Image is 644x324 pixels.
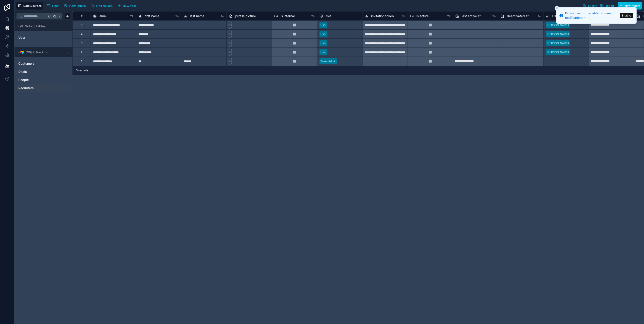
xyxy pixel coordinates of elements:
span: User [18,35,25,40]
a: Customers [18,61,60,66]
span: is active [416,14,429,18]
div: [PERSON_NAME] [547,23,569,27]
span: 5 records [76,69,88,72]
button: Close toast [555,6,559,10]
div: 4 [81,32,83,36]
span: Permissions [69,4,86,7]
div: [PERSON_NAME] [547,32,569,36]
div: User [320,23,327,27]
button: Import [598,2,616,10]
button: Permissions [62,2,87,9]
button: New field [116,2,137,9]
button: Find column [89,2,114,9]
span: User [552,14,559,18]
div: [PERSON_NAME] [547,41,569,45]
div: 1 [81,60,82,63]
div: [PERSON_NAME] [547,50,569,54]
span: Recruiters [18,86,34,90]
div: 2 [81,50,82,54]
button: Filter [45,2,61,9]
span: Deals [18,69,27,74]
a: New record [616,2,642,10]
div: Deals [16,68,71,75]
span: is internal [281,14,295,18]
div: 3 [81,41,82,45]
span: role [326,14,331,18]
button: Enable [620,13,633,18]
span: Data Sources [23,4,42,7]
span: CDGR Tracking [26,50,48,55]
div: Team Admin [320,59,336,63]
a: Deals [18,69,60,74]
span: New field [123,4,136,7]
div: Recruiters [16,84,71,92]
a: People [18,78,60,82]
a: Recruiters [18,86,60,90]
a: User [18,35,55,40]
img: Airtable Logo [20,50,24,54]
span: last name [190,14,204,18]
button: New record [618,2,642,10]
button: Airtable LogoCDGR Tracking [16,49,64,55]
div: People [16,76,71,83]
span: Ctrl [48,13,57,19]
a: Permissions [62,2,89,9]
div: 5 [81,23,82,27]
button: Export [581,2,598,10]
div: User [320,50,327,54]
span: profile picture [235,14,256,18]
button: Data Sources [16,2,43,10]
span: email [99,14,107,18]
span: People [18,78,29,82]
span: deactivated at [507,14,529,18]
span: Find column [96,4,113,7]
div: Do you want to enable browser notifications? [565,11,619,20]
span: invitation token [371,14,394,18]
span: K [58,15,61,18]
span: first name [145,14,159,18]
div: Customers [16,60,71,67]
div: User [320,41,327,45]
div: User [16,34,71,41]
span: last active at [462,14,481,18]
div: User [320,32,327,36]
div: # [76,14,87,18]
button: Noloco tables [16,23,68,29]
span: Noloco tables [25,24,46,29]
span: Customers [18,61,35,66]
span: Filter [52,4,59,7]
